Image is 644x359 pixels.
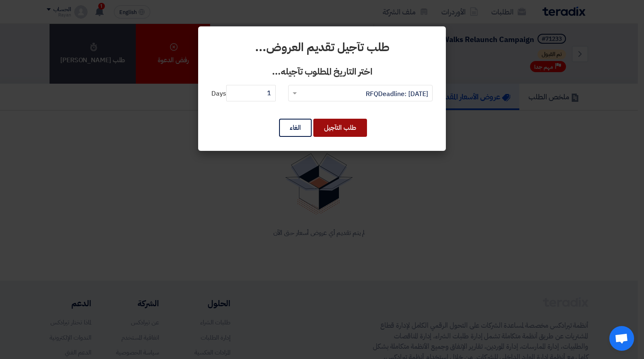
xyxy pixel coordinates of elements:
button: الغاء [279,119,312,137]
button: طلب التآجيل [313,119,367,137]
input: عدد الايام... [226,85,276,101]
h3: اختر التاريخ المطلوب تآجيله... [211,66,433,78]
div: Open chat [609,326,634,351]
h2: طلب تآجيل تقديم العروض... [211,40,433,56]
span: Days [211,85,276,101]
